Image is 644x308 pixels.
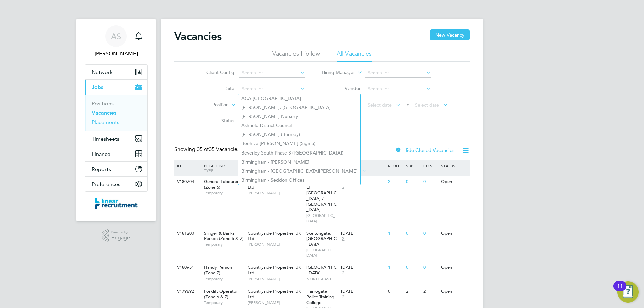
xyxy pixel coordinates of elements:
span: Alyssa Smith [85,50,148,58]
span: 2 [341,270,345,276]
a: Positions [92,100,114,107]
span: NORTH-EAST [306,276,338,282]
span: Temporary [204,242,244,247]
div: [DATE] [341,179,385,185]
input: Search for... [239,84,305,94]
h2: Vacancies [174,29,222,43]
span: Preferences [92,181,120,187]
li: Birmingham - [GEOGRAPHIC_DATA][PERSON_NAME] [238,167,360,176]
span: 05 Vacancies [197,146,240,153]
div: 2 [386,176,404,188]
label: Position [190,102,229,108]
span: General Labourer (Zone 6) [204,179,239,190]
span: Temporary [204,276,244,282]
span: Finance [92,151,110,157]
span: [GEOGRAPHIC_DATA] [306,247,338,258]
li: Beverley South Phase 3 ([GEOGRAPHIC_DATA]) [238,148,360,158]
div: Jobs [85,95,147,131]
div: Sub [404,160,422,171]
label: Site [196,85,234,91]
div: 0 [404,227,422,240]
span: Timesheets [92,136,119,142]
button: Open Resource Center, 11 new notifications [617,281,639,303]
span: Countryside Properties UK Ltd [248,288,301,300]
li: Vacancies I follow [272,50,320,62]
span: Countryside Properties UK Ltd [248,264,301,276]
div: 0 [404,176,422,188]
span: Temporary [204,190,244,196]
button: Timesheets [85,131,147,146]
a: AS[PERSON_NAME] [85,25,148,58]
span: Harrogate Police Training College [306,288,334,305]
li: [PERSON_NAME] Nursery [238,112,360,121]
span: Temporary [204,300,244,305]
div: Showing [174,146,241,153]
div: Status [439,160,469,171]
a: Placements [92,119,119,125]
span: 05 of [197,146,209,153]
button: Network [85,65,147,79]
div: [DATE] [341,289,385,294]
div: 0 [386,285,404,298]
span: [PERSON_NAME][GEOGRAPHIC_DATA] / [GEOGRAPHIC_DATA] [306,179,338,212]
a: Powered byEngage [102,229,130,242]
div: V180951 [175,261,199,274]
span: To [402,100,411,109]
div: Open [439,285,469,298]
div: ID [175,160,199,171]
div: 1 [386,261,404,274]
label: Hide Closed Vacancies [395,147,455,153]
div: 11 [617,286,623,295]
div: 0 [422,227,439,240]
div: 0 [422,261,439,274]
a: Go to home page [85,198,148,209]
span: 2 [341,236,345,242]
div: V181200 [175,227,199,240]
div: V179892 [175,285,199,298]
button: New Vacancy [430,29,470,40]
nav: Main navigation [76,19,156,221]
span: [PERSON_NAME] [248,300,303,305]
span: Handy Person (Zone 7) [204,264,232,276]
li: All Vacancies [337,50,372,62]
a: Vacancies [92,110,116,116]
div: 0 [422,176,439,188]
li: Birmingham - [PERSON_NAME] [238,158,360,167]
div: 2 [404,285,422,298]
div: [DATE] [341,265,385,270]
span: [GEOGRAPHIC_DATA] [306,213,338,223]
input: Search for... [365,68,431,78]
div: Open [439,261,469,274]
button: Finance [85,146,147,161]
span: [GEOGRAPHIC_DATA] [306,264,337,276]
span: Skeltongate, [GEOGRAPHIC_DATA] [306,230,337,247]
li: Beehive [PERSON_NAME] (Sigma) [238,139,360,148]
span: Powered by [111,229,130,235]
label: Status [196,118,234,124]
div: 1 [386,227,404,240]
label: Vendor [322,85,361,91]
button: Jobs [85,80,147,95]
span: 2 [341,185,345,190]
span: Jobs [92,84,103,90]
span: Forklift Operator (Zone 6 & 7) [204,288,238,300]
span: Select date [415,102,439,108]
li: ACA [GEOGRAPHIC_DATA] [238,94,360,103]
div: [DATE] [341,231,385,236]
span: 2 [341,294,345,300]
span: Network [92,69,113,75]
li: Ashfield District Council [238,121,360,130]
input: Search for... [239,68,305,78]
div: Position / [199,160,246,176]
li: Birmingham - Seddon Offices [238,176,360,185]
label: Client Config [196,69,234,75]
div: Open [439,176,469,188]
div: Open [439,227,469,240]
div: Start / [339,160,386,177]
span: Select date [368,102,392,108]
div: Reqd [386,160,404,171]
span: [PERSON_NAME] [248,242,303,247]
span: [PERSON_NAME] [248,190,303,196]
li: [PERSON_NAME], [GEOGRAPHIC_DATA] [238,103,360,112]
span: AS [111,32,121,41]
